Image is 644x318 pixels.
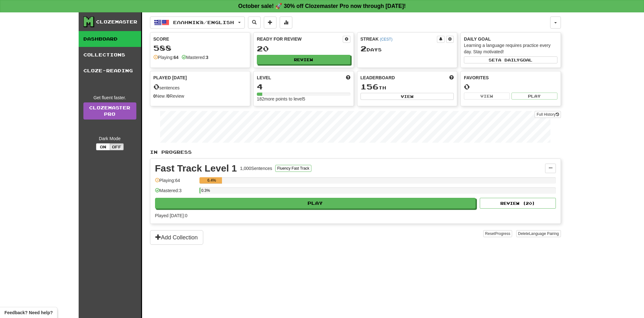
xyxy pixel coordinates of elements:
[257,75,271,81] span: Level
[248,16,261,29] button: Search sentences
[155,164,237,173] div: Fast Track Level 1
[361,36,437,42] div: Streak
[380,37,393,42] a: (CEST)
[206,55,208,60] strong: 3
[361,45,454,53] div: Day s
[257,96,350,102] div: 182 more points to level 5
[110,143,124,150] button: Off
[167,94,170,99] strong: 0
[155,187,196,198] div: Mastered: 3
[361,75,395,81] span: Leaderboard
[96,19,137,25] div: Clozemaster
[173,55,179,60] strong: 64
[529,231,559,236] span: Language Pairing
[153,83,247,91] div: sentences
[83,102,136,120] a: ClozemasterPro
[153,82,159,91] span: 0
[516,230,561,237] button: DeleteLanguage Pairing
[201,177,222,184] div: 6.4%
[361,82,379,91] span: 156
[150,230,203,245] button: Add Collection
[464,83,557,91] div: 0
[153,36,247,42] div: Score
[257,83,350,91] div: 4
[464,93,510,100] button: View
[153,44,247,52] div: 588
[361,83,454,91] div: th
[150,149,561,155] p: In Progress
[464,42,557,55] div: Learning a language requires practice every day. Stay motivated!
[464,75,557,81] div: Favorites
[153,94,156,99] strong: 0
[535,111,561,118] button: Full History
[155,198,476,209] button: Play
[79,63,141,79] a: Cloze-Reading
[150,16,245,29] button: Ελληνικά/English
[464,56,557,63] button: Seta dailygoal
[83,94,136,101] div: Get fluent faster.
[240,165,272,172] div: 1,000 Sentences
[173,20,234,25] span: Ελληνικά / English
[361,93,454,100] button: View
[155,177,196,188] div: Playing: 64
[4,309,53,316] span: Open feedback widget
[483,230,512,237] button: ResetProgress
[238,3,406,9] strong: October sale! 🚀 30% off Clozemaster Pro now through [DATE]!
[346,75,350,81] span: Score more points to level up
[257,55,350,64] button: Review
[96,143,110,150] button: On
[264,16,276,29] button: Add sentence to collection
[83,135,136,142] div: Dark Mode
[449,75,454,81] span: This week in points, UTC
[257,45,350,53] div: 20
[155,213,187,218] span: Played [DATE]: 0
[495,231,510,236] span: Progress
[275,165,311,172] button: Fluency Fast Track
[480,198,556,209] button: Review (20)
[257,36,343,42] div: Ready for Review
[153,75,187,81] span: Played [DATE]
[464,36,557,42] div: Daily Goal
[511,93,557,100] button: Play
[498,58,520,62] span: a daily
[153,54,179,61] div: Playing:
[153,93,247,99] div: New / Review
[182,54,208,61] div: Mastered:
[280,16,292,29] button: More stats
[79,31,141,47] a: Dashboard
[361,44,367,53] span: 2
[79,47,141,63] a: Collections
